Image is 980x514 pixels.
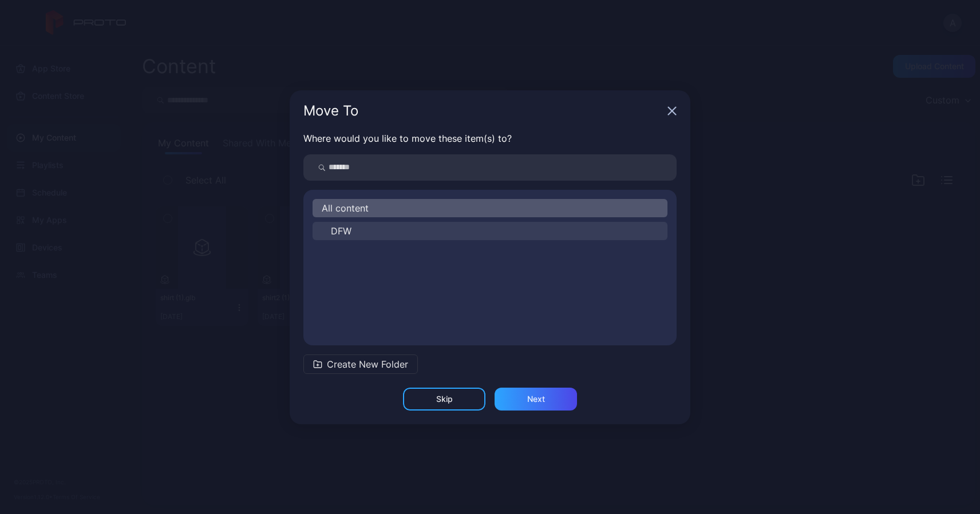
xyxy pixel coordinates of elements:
[436,395,453,404] div: Skip
[313,222,667,240] button: DFW
[303,354,418,374] button: Create New Folder
[403,388,485,411] button: Skip
[331,224,351,238] span: DFW
[327,357,408,371] span: Create New Folder
[495,388,577,411] button: Next
[303,132,677,145] p: Where would you like to move these item(s) to?
[303,104,663,118] div: Move To
[322,201,369,215] span: All content
[527,395,545,404] div: Next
